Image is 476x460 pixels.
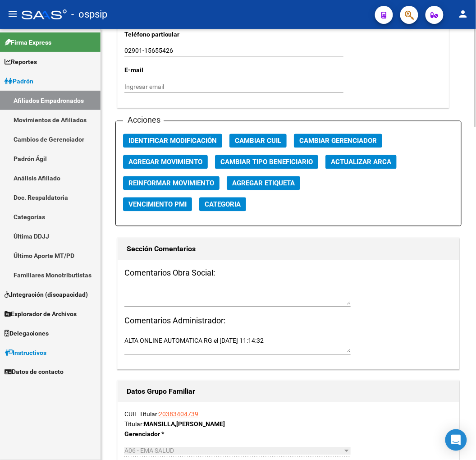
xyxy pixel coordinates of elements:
[123,134,222,148] button: Identificar Modificación
[229,134,287,148] button: Cambiar CUIL
[127,242,450,257] h1: Sección Comentarios
[5,348,46,358] span: Instructivos
[5,76,33,86] span: Padrón
[123,176,220,190] button: Reinformar Movimiento
[7,9,18,19] mat-icon: menu
[215,155,318,169] button: Cambiar Tipo Beneficiario
[299,137,377,145] span: Cambiar Gerenciador
[128,158,202,166] span: Agregar Movimiento
[227,176,300,190] button: Agregar Etiqueta
[127,385,450,399] h1: Datos Grupo Familiar
[235,137,281,145] span: Cambiar CUIL
[124,29,220,39] p: Teléfono particular
[124,65,220,75] p: E-mail
[5,309,77,319] span: Explorador de Archivos
[325,155,397,169] button: Actualizar ARCA
[5,290,88,299] span: Integración (discapacidad)
[232,179,295,188] span: Agregar Etiqueta
[458,9,469,19] mat-icon: person
[123,198,192,212] button: Vencimiento PMI
[445,429,467,451] div: Open Intercom Messenger
[5,37,51,47] span: Firma Express
[124,315,453,327] h3: Comentarios Administrador:
[159,411,198,418] a: 20383404739
[175,421,176,428] span: ,
[331,158,391,166] span: Actualizar ARCA
[123,114,164,127] h3: Acciones
[5,367,64,377] span: Datos de contacto
[220,158,313,166] span: Cambiar Tipo Beneficiario
[124,447,174,455] span: A06 - EMA SALUD
[128,179,214,188] span: Reinformar Movimiento
[144,421,225,428] strong: MANSILLA [PERSON_NAME]
[124,429,223,439] p: Gerenciador *
[128,137,217,145] span: Identificar Modificación
[205,201,241,209] span: Categoria
[199,198,246,212] button: Categoria
[124,409,453,429] div: CUIL Titular: Titular:
[124,267,453,280] h3: Comentarios Obra Social:
[128,201,187,209] span: Vencimiento PMI
[123,155,208,169] button: Agregar Movimiento
[5,57,37,67] span: Reportes
[71,5,107,24] span: - ospsip
[5,328,49,338] span: Delegaciones
[294,134,382,148] button: Cambiar Gerenciador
